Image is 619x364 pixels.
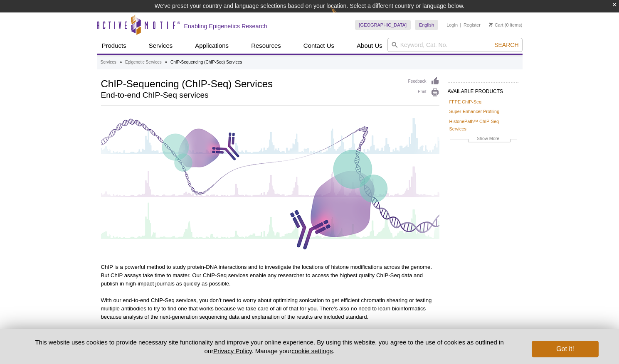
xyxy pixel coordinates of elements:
[144,38,178,54] a: Services
[489,20,523,30] li: (0 items)
[448,82,518,97] h2: AVAILABLE PRODUCTS
[449,118,517,133] a: HistonePath™ ChIP-Seq Services
[489,22,493,27] img: Your Cart
[449,135,517,144] a: Show More
[101,91,400,99] h2: End-to-end ChIP-Seq services
[101,114,439,252] img: ChIP-Seq Services
[246,38,286,54] a: Resources
[125,59,162,66] a: Epigenetic Services
[213,347,252,354] a: Privacy Policy
[331,6,353,26] img: Change Here
[408,77,439,86] a: Feedback
[97,38,131,54] a: Products
[415,20,438,30] a: English
[387,38,523,52] input: Keyword, Cat. No.
[532,341,598,357] button: Got it!
[494,42,518,48] span: Search
[355,20,411,30] a: [GEOGRAPHIC_DATA]
[101,263,439,288] p: ChIP is a powerful method to study protein-DNA interactions and to investigate the locations of h...
[165,60,168,64] li: »
[446,22,458,28] a: Login
[184,22,267,30] h2: Enabling Epigenetics Research
[408,88,439,97] a: Print
[449,108,500,115] a: Super-Enhancer Profiling
[101,296,439,321] p: With our end-to-end ChIP-Seq services, you don’t need to worry about optimizing sonication to get...
[492,41,521,49] button: Search
[298,38,339,54] a: Contact Us
[101,77,400,89] h1: ChIP-Sequencing (ChIP-Seq) Services
[449,98,481,106] a: FFPE ChIP-Seq
[101,59,116,66] a: Services
[489,22,503,28] a: Cart
[464,22,481,28] a: Register
[291,347,333,354] button: cookie settings
[460,20,461,30] li: |
[21,338,518,355] p: This website uses cookies to provide necessary site functionality and improve your online experie...
[120,60,122,64] li: »
[352,38,387,54] a: About Us
[170,60,242,64] li: ChIP-Sequencing (ChIP-Seq) Services
[190,38,234,54] a: Applications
